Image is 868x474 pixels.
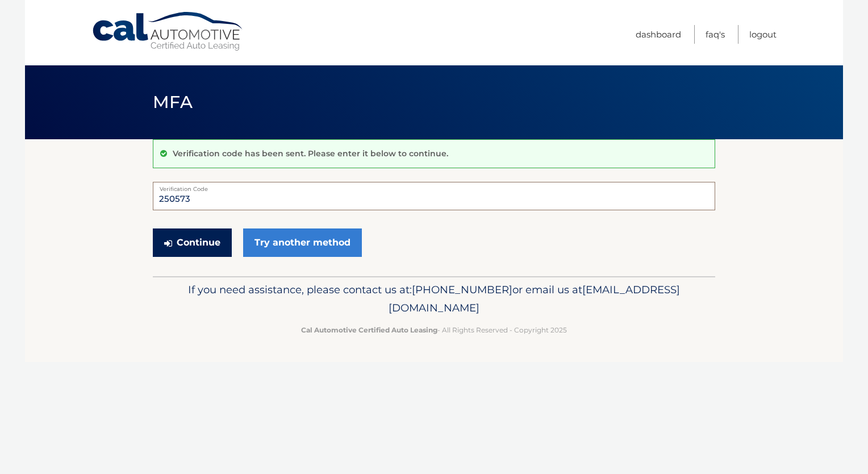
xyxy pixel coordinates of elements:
[706,25,725,44] a: FAQ's
[160,324,708,336] p: - All Rights Reserved - Copyright 2025
[173,148,448,159] p: Verification code has been sent. Please enter it below to continue.
[153,182,715,210] input: Verification Code
[412,283,512,296] span: [PHONE_NUMBER]
[160,281,708,317] p: If you need assistance, please contact us at: or email us at
[153,228,232,257] button: Continue
[749,25,777,44] a: Logout
[153,182,715,191] label: Verification Code
[301,326,437,334] strong: Cal Automotive Certified Auto Leasing
[91,11,245,52] a: Cal Automotive
[636,25,681,44] a: Dashboard
[243,228,362,257] a: Try another method
[153,92,193,113] span: MFA
[389,283,680,314] span: [EMAIL_ADDRESS][DOMAIN_NAME]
